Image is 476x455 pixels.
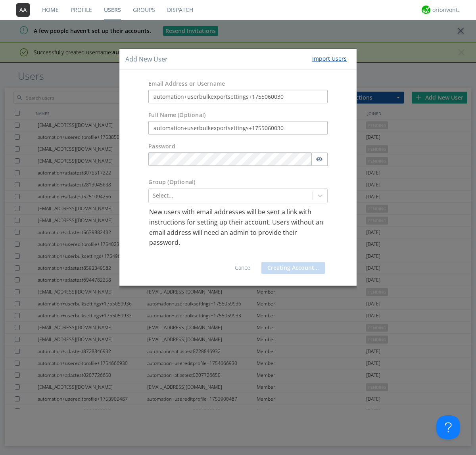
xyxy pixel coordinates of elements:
div: Import Users [312,55,347,63]
a: Cancel [235,264,251,271]
label: Password [148,143,175,151]
label: Group (Optional) [148,179,195,186]
div: orionvontas+atlas+automation+org2 [432,6,462,14]
button: Creating Account... [261,262,325,274]
img: 29d36aed6fa347d5a1537e7736e6aa13 [422,6,430,14]
img: 373638.png [16,3,30,17]
input: Julie Appleseed [148,121,328,135]
label: Email Address or Username [148,80,225,88]
label: Full Name (Optional) [148,111,205,119]
input: e.g. email@address.com, Housekeeping1 [148,90,328,104]
p: New users with email addresses will be sent a link with instructions for setting up their account... [149,207,327,248]
h4: Add New User [125,55,168,64]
